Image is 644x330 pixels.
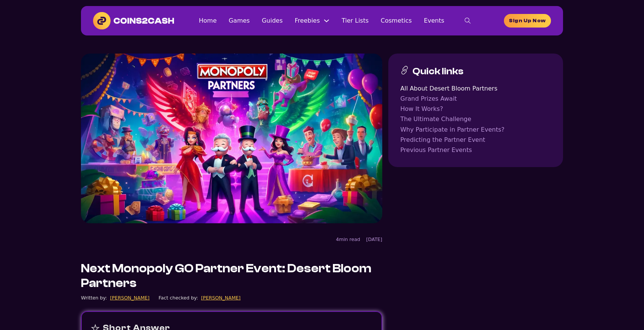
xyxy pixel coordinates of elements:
div: 4min read [336,235,360,243]
a: Home [199,15,217,26]
a: Guides [262,15,282,26]
a: Freebies [295,15,320,26]
a: Predicting the Partner Event [400,135,551,145]
a: homepage [504,14,551,28]
button: Freebies Sub menu [324,18,330,24]
h3: Quick links [412,66,464,77]
h1: Next Monopoly GO Partner Event: Desert Bloom Partners [81,261,382,291]
a: Games [229,15,250,26]
a: Grand Prizes Await [400,94,551,104]
a: The Ultimate Challenge [400,114,551,124]
img: Coins2Cash Logo [93,12,174,29]
a: [PERSON_NAME] [110,294,150,302]
a: Why Participate in Partner Events? [400,124,551,135]
img: Monopoly GO next partner event illustration [81,54,382,223]
div: Written by: [81,294,107,302]
a: How It Works? [400,104,551,114]
button: toggle search [456,13,479,28]
div: [DATE] [366,235,382,243]
a: Events [424,15,444,26]
a: [PERSON_NAME] [201,294,241,302]
div: Fact checked by: [159,294,198,302]
nav: Table of contents [400,83,551,155]
a: Tier Lists [342,15,369,26]
a: Previous Partner Events [400,145,551,155]
a: Cosmetics [381,15,412,26]
a: All About Desert Bloom Partners [400,83,551,94]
